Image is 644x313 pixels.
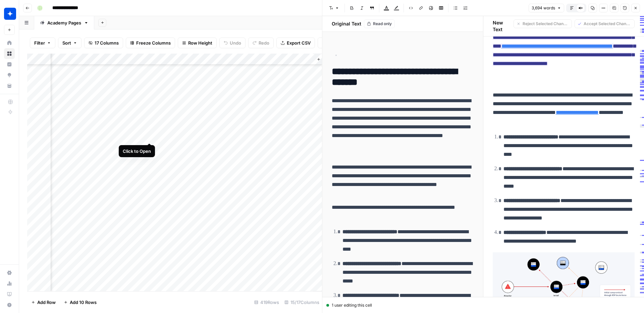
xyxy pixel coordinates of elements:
[34,16,94,29] a: Academy Pages
[30,38,55,48] button: Filter
[47,19,81,26] div: Academy Pages
[37,299,56,306] span: Add Row
[248,38,274,48] button: Redo
[328,20,361,27] h2: Original Text
[60,297,101,308] button: Add 10 Rows
[4,5,15,22] button: Workspace: Wiz
[178,38,217,48] button: Row Height
[532,5,555,11] span: 3,694 words
[34,40,45,46] span: Filter
[584,21,632,27] span: Accept Selected Changes
[523,21,569,27] span: Reject Selected Changes
[259,40,269,46] span: Redo
[4,8,16,20] img: Wiz Logo
[287,40,311,46] span: Export CSV
[27,297,60,308] button: Add Row
[4,70,15,80] a: Opportunities
[326,302,640,308] div: 1 user editing this cell
[575,19,635,28] button: Accept Selected Changes
[282,297,322,308] div: 15/17 Columns
[188,40,212,46] span: Row Height
[84,38,123,48] button: 17 Columns
[58,38,82,48] button: Sort
[4,300,15,310] button: Help + Support
[123,148,151,154] div: Click to Open
[276,38,315,48] button: Export CSV
[4,267,15,278] a: Settings
[95,40,119,46] span: 17 Columns
[230,40,241,46] span: Undo
[126,38,175,48] button: Freeze Columns
[4,278,15,289] a: Usage
[62,40,71,46] span: Sort
[493,19,514,33] h2: New Text
[70,299,97,306] span: Add 10 Rows
[4,38,15,48] a: Home
[373,21,392,27] span: Read only
[4,289,15,300] a: Learning Hub
[4,48,15,59] a: Browse
[4,59,15,70] a: Insights
[219,38,246,48] button: Undo
[136,40,171,46] span: Freeze Columns
[252,297,282,308] div: 419 Rows
[4,80,15,91] a: Your Data
[529,4,564,12] button: 3,694 words
[514,19,572,28] button: Reject Selected Changes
